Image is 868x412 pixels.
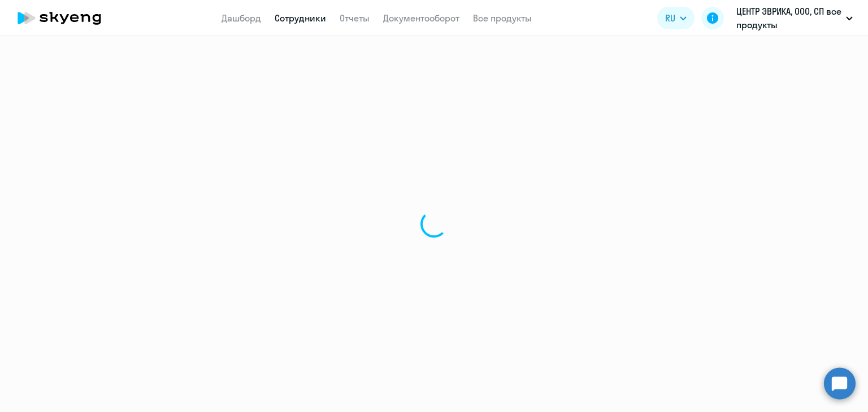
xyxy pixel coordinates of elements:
[275,12,326,24] a: Сотрудники
[222,12,261,24] a: Дашборд
[473,12,532,24] a: Все продукты
[657,7,695,29] button: RU
[665,11,675,25] span: RU
[340,12,370,24] a: Отчеты
[736,5,841,32] p: ЦЕНТР ЭВРИКА, ООО, СП все продукты
[383,12,459,24] a: Документооборот
[731,5,858,32] button: ЦЕНТР ЭВРИКА, ООО, СП все продукты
